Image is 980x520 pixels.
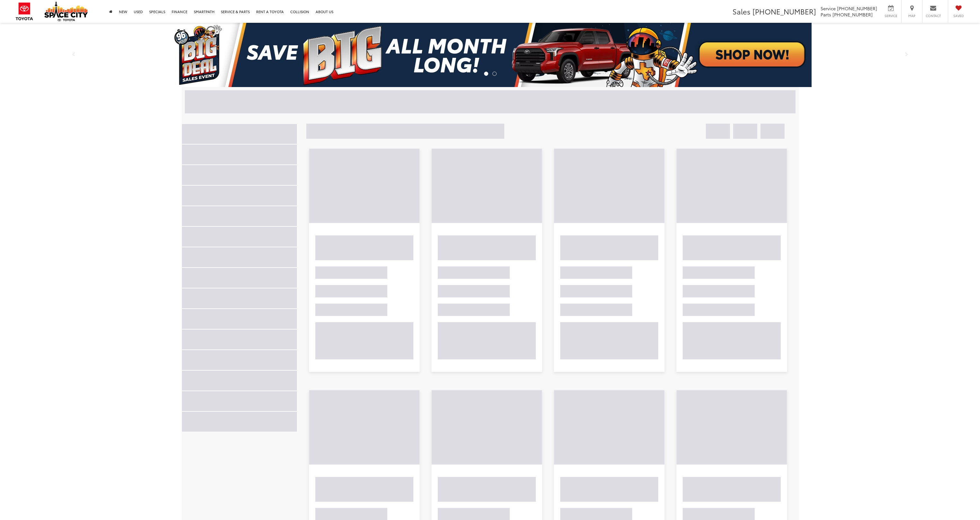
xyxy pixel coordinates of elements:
img: Big Deal Sales Event [169,23,812,87]
img: Space City Toyota [44,1,88,21]
span: Map [905,13,919,18]
span: Sales [733,6,751,16]
span: Saved [951,13,966,18]
span: Service [821,5,836,12]
span: Contact [926,13,941,18]
span: [PHONE_NUMBER] [837,5,877,12]
span: [PHONE_NUMBER] [752,6,816,16]
span: Parts [821,11,831,18]
span: [PHONE_NUMBER] [832,11,873,18]
span: Service [884,13,898,18]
